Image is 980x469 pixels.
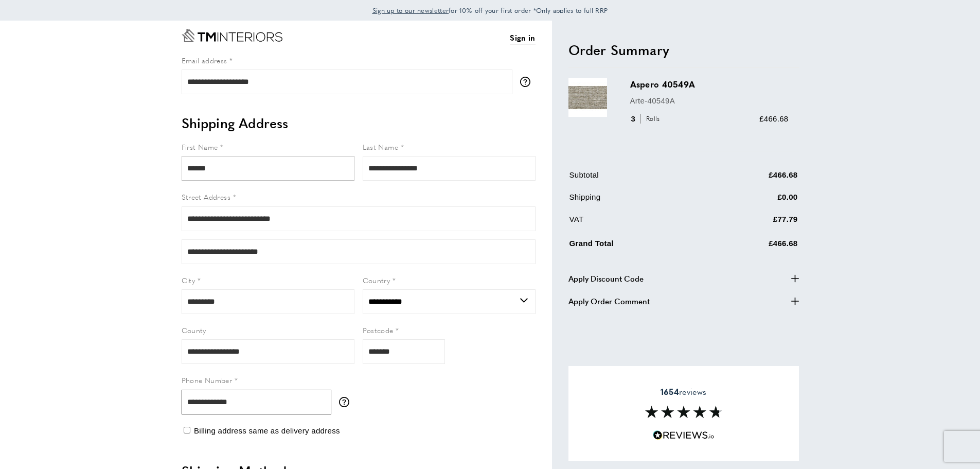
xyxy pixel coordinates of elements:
h3: Aspero 40549A [630,78,789,90]
span: reviews [661,387,706,397]
span: Postcode [363,325,394,335]
td: £0.00 [708,191,798,211]
span: Billing address same as delivery address [194,426,340,435]
span: Rolls [640,114,663,124]
img: Reviews.io 5 stars [653,430,715,440]
h2: Shipping Address [182,114,536,132]
img: Aspero 40549A [568,78,607,117]
span: Apply Discount Code [568,272,644,285]
a: Go to Home page [182,29,282,42]
strong: 1654 [661,386,679,397]
span: County [182,325,206,335]
td: Shipping [569,191,707,211]
div: 3 [630,113,664,125]
button: More information [520,77,536,87]
button: More information [339,397,354,407]
a: Sign in [510,31,535,44]
td: £466.68 [708,235,798,257]
td: VAT [569,213,707,233]
span: Last Name [363,142,399,152]
span: Phone Number [182,375,233,385]
img: Reviews section [645,406,722,418]
td: Subtotal [569,169,707,189]
p: Arte-40549A [630,95,789,107]
span: First Name [182,142,218,152]
span: Country [363,275,390,285]
td: £466.68 [708,169,798,189]
span: Email address [182,55,227,65]
h2: Order Summary [568,41,799,59]
span: City [182,275,195,285]
span: £466.68 [759,114,788,123]
span: Street Address [182,192,231,202]
span: Sign up to our newsletter [372,6,449,15]
span: Apply Order Comment [568,295,650,307]
td: £77.79 [708,213,798,233]
input: Billing address same as delivery address [184,427,190,433]
td: Grand Total [569,235,707,257]
span: for 10% off your first order *Only applies to full RRP [372,6,608,15]
a: Sign up to our newsletter [372,5,449,15]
